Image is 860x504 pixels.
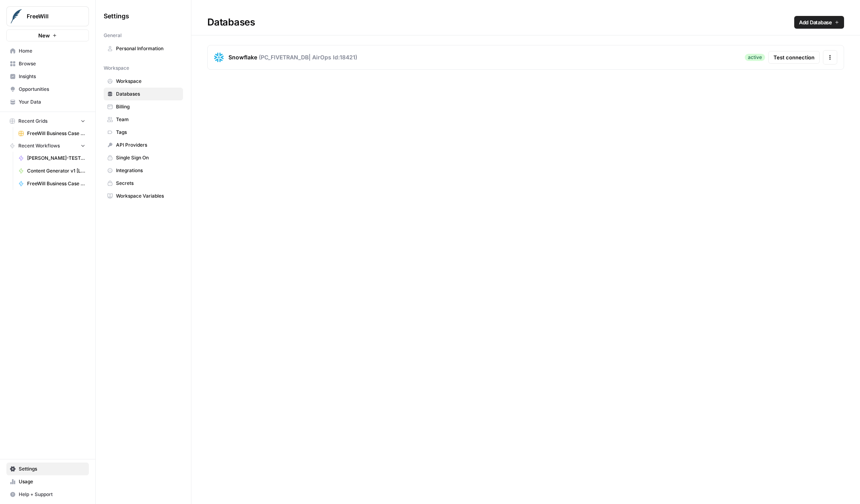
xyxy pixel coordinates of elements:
span: Usage [19,478,85,485]
a: Browse [6,57,89,70]
img: FreeWill Logo [9,9,24,24]
button: Workspace: FreeWill [6,6,89,26]
span: Insights [19,73,85,80]
span: API Providers [116,141,179,149]
span: Settings [104,11,129,21]
a: Tags [104,126,183,139]
a: Single Sign On [104,151,183,164]
span: Recent Grids [18,118,47,125]
div: active [745,54,765,61]
span: Content Generator v1 [LIVE] [27,167,85,175]
span: Help + Support [19,491,85,498]
span: Personal Information [116,45,179,52]
span: Team [116,116,179,123]
span: Tags [116,129,179,136]
a: Your Data [6,96,89,108]
span: Single Sign On [116,154,179,161]
a: Billing [104,100,183,113]
a: API Providers [104,139,183,151]
span: Test connection [773,53,815,61]
button: New [6,29,89,41]
span: FreeWill Business Case Generator v2 Grid [27,130,85,137]
span: Home [19,47,85,55]
a: [PERSON_NAME]-TEST-Content Generator v2 [DRAFT] [15,152,89,165]
a: Add Database [794,16,844,29]
span: Browse [19,60,85,67]
span: Snowflake [228,53,257,61]
span: ( PC_FIVETRAN_DB | AirOps Id: 18421 ) [259,53,357,61]
a: Usage [6,475,89,488]
a: FreeWill Business Case Generator v2 Grid [15,127,89,140]
span: [PERSON_NAME]-TEST-Content Generator v2 [DRAFT] [27,155,85,162]
span: FreeWill [27,12,75,20]
a: Databases [104,88,183,100]
a: Personal Information [104,42,183,55]
a: Secrets [104,177,183,190]
a: Insights [6,70,89,83]
span: Workspace [116,78,179,85]
span: Secrets [116,180,179,187]
a: Workspace Variables [104,190,183,202]
span: Billing [116,103,179,110]
span: Your Data [19,98,85,106]
a: Settings [6,463,89,475]
button: Test connection [768,51,820,64]
div: Databases [191,16,860,29]
span: Opportunities [19,86,85,93]
a: Integrations [104,164,183,177]
button: Help + Support [6,488,89,501]
span: New [38,31,50,39]
span: Settings [19,465,85,473]
a: Team [104,113,183,126]
a: Content Generator v1 [LIVE] [15,165,89,177]
span: Databases [116,90,179,98]
a: FreeWill Business Case Generator [[PERSON_NAME]'s Edit - Do Not Use] [15,177,89,190]
button: Recent Workflows [6,140,89,152]
a: Home [6,45,89,57]
span: FreeWill Business Case Generator [[PERSON_NAME]'s Edit - Do Not Use] [27,180,85,187]
a: Workspace [104,75,183,88]
span: Workspace [104,65,129,72]
a: Opportunities [6,83,89,96]
span: Add Database [799,18,832,26]
button: Recent Grids [6,115,89,127]
span: Recent Workflows [18,142,60,149]
span: Workspace Variables [116,192,179,200]
span: General [104,32,122,39]
span: Integrations [116,167,179,174]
